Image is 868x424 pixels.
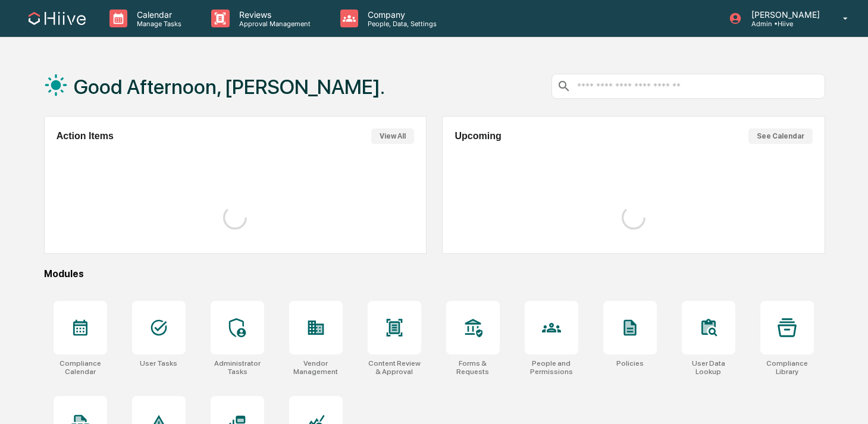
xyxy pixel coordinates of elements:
[127,20,187,28] p: Manage Tasks
[127,10,187,20] p: Calendar
[358,10,443,20] p: Company
[54,359,107,376] div: Compliance Calendar
[525,359,578,376] div: People and Permissions
[230,20,317,28] p: Approval Management
[446,359,500,376] div: Forms & Requests
[616,359,644,368] div: Policies
[742,20,826,28] p: Admin • Hiive
[742,10,826,20] p: [PERSON_NAME]
[682,359,735,376] div: User Data Lookup
[760,359,814,376] div: Compliance Library
[74,75,385,99] h1: Good Afternoon, [PERSON_NAME].
[211,359,264,376] div: Administrator Tasks
[748,128,813,144] button: See Calendar
[140,359,177,368] div: User Tasks
[44,268,825,279] div: Modules
[289,359,343,376] div: Vendor Management
[368,359,421,376] div: Content Review & Approval
[358,20,443,28] p: People, Data, Settings
[371,128,414,144] button: View All
[230,10,317,20] p: Reviews
[57,131,114,142] h2: Action Items
[29,12,86,25] img: logo
[455,131,501,142] h2: Upcoming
